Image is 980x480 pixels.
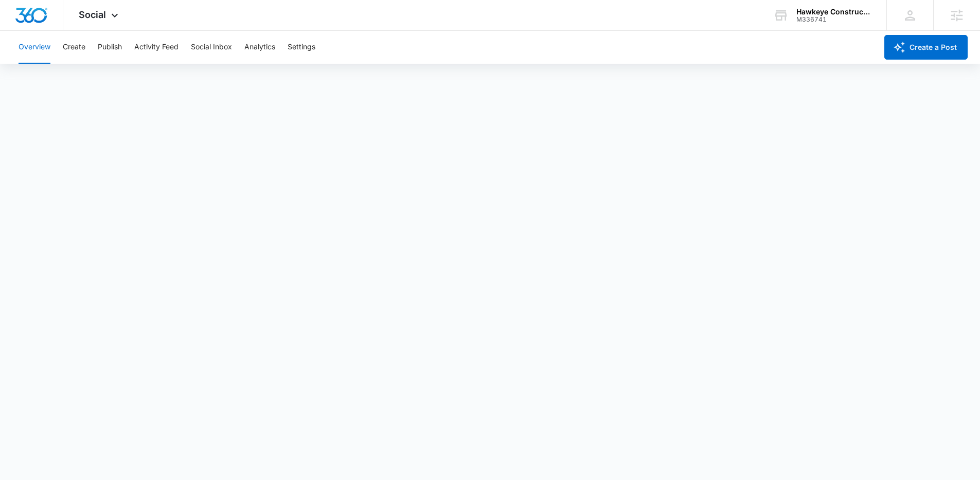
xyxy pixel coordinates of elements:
[98,31,122,64] button: Publish
[288,31,315,64] button: Settings
[19,31,50,64] button: Overview
[244,31,275,64] button: Analytics
[63,31,85,64] button: Create
[796,16,871,23] div: account id
[884,35,968,60] button: Create a Post
[796,8,871,16] div: account name
[79,9,106,20] span: Social
[134,31,179,64] button: Activity Feed
[191,31,232,64] button: Social Inbox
